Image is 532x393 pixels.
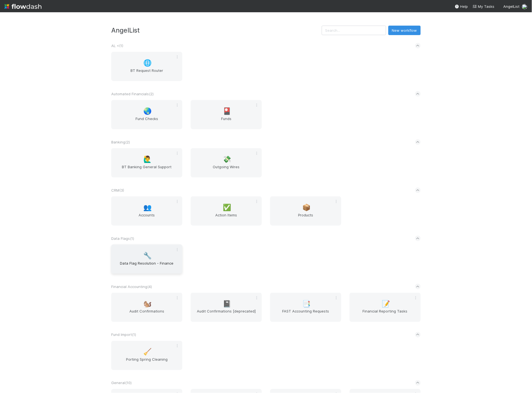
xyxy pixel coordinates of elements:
[350,293,421,322] a: 📝Financial Reporting Tasks
[113,309,180,320] span: Audit Confirmations
[272,309,339,320] span: FAST Accounting Requests
[111,236,134,241] span: Data Flags ( 1 )
[144,156,152,163] span: 🙋‍♂️
[303,204,311,211] span: 📦
[113,116,180,127] span: Fund Checks
[113,260,180,272] span: Data Flag Resolution - Finance
[144,204,152,211] span: 👥
[111,140,130,144] span: Banking ( 2 )
[522,4,528,9] img: avatar_c7c7de23-09de-42ad-8e02-7981c37ee075.png
[111,196,182,226] a: 👥Accounts
[111,43,123,48] span: AL < ( 1 )
[144,348,152,356] span: 🧹
[111,341,182,370] a: 🧹Porting Spring Cleaning
[111,148,182,177] a: 🙋‍♂️BT Banking General Support
[111,100,182,129] a: 🌏Fund Checks
[144,252,152,259] span: 🔧
[113,164,180,175] span: BT Banking General Support
[191,196,262,226] a: ✅Action Items
[144,108,152,115] span: 🌏
[144,300,152,307] span: 🐿️
[111,245,182,274] a: 🔧Data Flag Resolution - Finance
[322,26,386,35] input: Search...
[111,26,322,34] h3: AngelList
[191,293,262,322] a: 📓Audit Confirmations [deprecated]
[113,68,180,79] span: BT Request Router
[303,300,311,307] span: 📑
[191,148,262,177] a: 💸Outgoing Wires
[352,309,419,320] span: Financial Reporting Tasks
[111,188,124,192] span: CRM ( 3 )
[113,212,180,223] span: Accounts
[455,4,468,9] div: Help
[223,108,231,115] span: 🎴
[388,26,421,35] button: New workflow
[193,164,260,175] span: Outgoing Wires
[473,4,495,9] a: My Tasks
[193,309,260,320] span: Audit Confirmations [deprecated]
[111,381,132,385] span: General ( 10 )
[191,100,262,129] a: 🎴Funds
[223,204,231,211] span: ✅
[111,284,152,289] span: Financial Accounting ( 4 )
[111,92,154,96] span: Automated Financials ( 2 )
[382,300,390,307] span: 📝
[223,300,231,307] span: 📓
[272,212,339,223] span: Products
[193,116,260,127] span: Funds
[504,4,520,9] span: AngelList
[111,333,136,337] span: Fund Import ( 1 )
[144,59,152,67] span: 🌐
[193,212,260,223] span: Action Items
[223,156,231,163] span: 💸
[113,357,180,368] span: Porting Spring Cleaning
[4,2,42,11] img: logo-inverted-e16ddd16eac7371096b0.svg
[270,196,341,226] a: 📦Products
[111,52,182,81] a: 🌐BT Request Router
[270,293,341,322] a: 📑FAST Accounting Requests
[111,293,182,322] a: 🐿️Audit Confirmations
[473,4,495,9] span: My Tasks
